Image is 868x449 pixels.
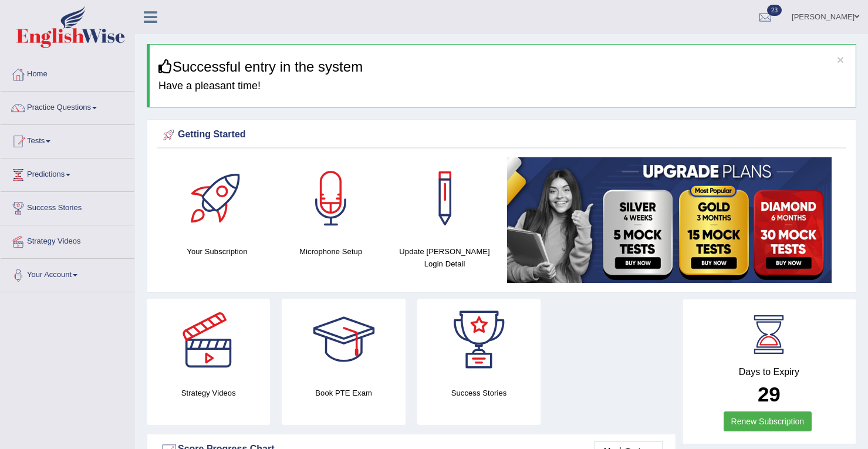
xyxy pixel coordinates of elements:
b: 29 [758,383,781,406]
a: Tests [1,125,134,154]
a: Predictions [1,158,134,188]
a: Renew Subscription [724,411,812,431]
h4: Your Subscription [166,245,268,258]
img: small5.jpg [507,157,832,283]
a: Strategy Videos [1,225,134,255]
h4: Success Stories [417,387,541,399]
h4: Microphone Setup [280,245,382,258]
h3: Successful entry in the system [158,59,847,75]
a: Practice Questions [1,92,134,121]
h4: Update [PERSON_NAME] Login Detail [394,245,496,270]
h4: Days to Expiry [695,367,843,377]
h4: Strategy Videos [147,387,270,399]
div: Getting Started [160,126,843,144]
a: Your Account [1,259,134,288]
a: Success Stories [1,192,134,221]
button: × [837,53,844,66]
h4: Book PTE Exam [282,387,405,399]
a: Home [1,58,134,87]
h4: Have a pleasant time! [158,80,847,92]
span: 23 [767,5,782,16]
